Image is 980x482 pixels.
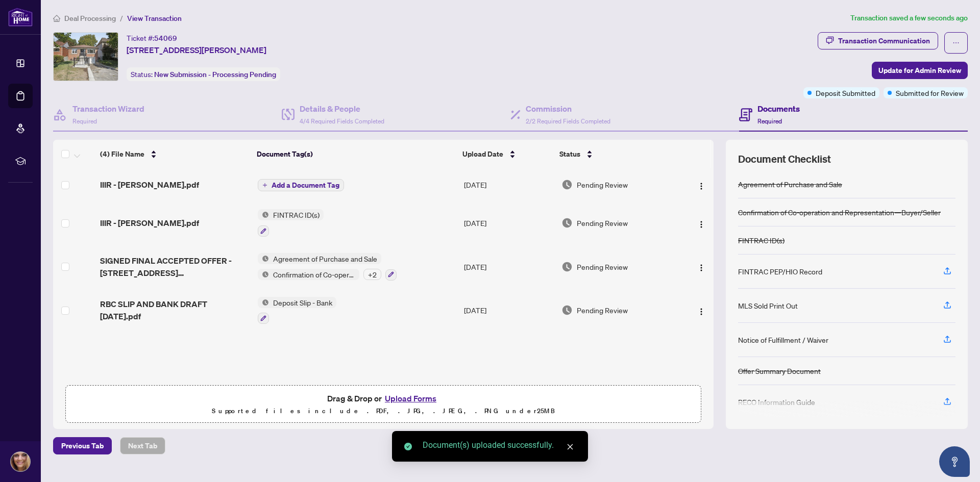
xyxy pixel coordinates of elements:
[262,183,267,188] span: plus
[838,33,930,49] div: Transaction Communication
[100,298,250,322] span: RBC SLIP AND BANK DRAFT [DATE].pdf
[11,452,30,471] img: Profile Icon
[127,32,177,44] div: Ticket #:
[818,32,938,49] button: Transaction Communication
[100,179,199,191] span: IIIR - [PERSON_NAME].pdf
[693,259,709,275] button: Logo
[272,182,339,189] span: Add a Document Tag
[460,201,557,245] td: [DATE]
[561,261,573,272] img: Document Status
[462,148,503,160] span: Upload Date
[872,62,968,79] button: Update for Admin Review
[697,264,705,272] img: Logo
[693,176,709,193] button: Logo
[738,334,828,345] div: Notice of Fulfillment / Waiver
[258,269,269,280] img: Status Icon
[8,8,33,27] img: logo
[555,140,676,168] th: Status
[850,12,968,24] article: Transaction saved a few seconds ago
[738,365,821,376] div: Offer Summary Document
[258,253,397,281] button: Status IconAgreement of Purchase and SaleStatus IconConfirmation of Co-operation and Representati...
[878,62,961,79] span: Update for Admin Review
[561,305,573,316] img: Document Status
[100,148,144,160] span: (4) File Name
[53,15,60,22] span: home
[577,261,628,272] span: Pending Review
[423,439,576,451] div: Document(s) uploaded successfully.
[382,392,439,405] button: Upload Forms
[127,14,182,23] span: View Transaction
[526,117,610,125] span: 2/2 Required Fields Completed
[738,266,822,277] div: FINTRAC PEP/HIO Record
[54,33,118,81] img: IMG-C12402606_1.jpg
[738,179,842,190] div: Agreement of Purchase and Sale
[939,446,970,477] button: Open asap
[300,103,384,115] h4: Details & People
[697,308,705,316] img: Logo
[269,269,359,280] span: Confirmation of Co-operation and Representation—Buyer/Seller
[258,209,269,220] img: Status Icon
[460,289,557,333] td: [DATE]
[577,305,628,316] span: Pending Review
[526,103,610,115] h4: Commission
[269,253,381,264] span: Agreement of Purchase and Sale
[154,70,276,79] span: New Submission - Processing Pending
[127,67,280,81] div: Status:
[561,217,573,229] img: Document Status
[738,207,941,218] div: Confirmation of Co-operation and Representation—Buyer/Seller
[120,437,165,454] button: Next Tab
[738,300,798,311] div: MLS Sold Print Out
[327,392,439,405] span: Drag & Drop or
[258,297,269,308] img: Status Icon
[460,168,557,201] td: [DATE]
[300,117,384,125] span: 4/4 Required Fields Completed
[72,405,695,417] p: Supported files include .PDF, .JPG, .JPEG, .PNG under 25 MB
[693,215,709,231] button: Logo
[460,245,557,289] td: [DATE]
[561,179,573,190] img: Document Status
[100,255,250,279] span: SIGNED FINAL ACCEPTED OFFER - [STREET_ADDRESS][PERSON_NAME]pdf
[154,34,177,43] span: 54069
[127,44,266,56] span: [STREET_ADDRESS][PERSON_NAME]
[258,179,344,192] button: Add a Document Tag
[738,152,831,166] span: Document Checklist
[757,117,782,125] span: Required
[404,443,412,450] span: check-circle
[693,302,709,318] button: Logo
[258,179,344,191] button: Add a Document Tag
[96,140,253,168] th: (4) File Name
[567,443,574,450] span: close
[253,140,458,168] th: Document Tag(s)
[952,39,960,46] span: ellipsis
[565,441,576,452] a: Close
[269,209,324,220] span: FINTRAC ID(s)
[53,437,112,454] button: Previous Tab
[120,12,123,24] li: /
[269,297,336,308] span: Deposit Slip - Bank
[258,253,269,264] img: Status Icon
[100,217,199,229] span: IIIR - [PERSON_NAME].pdf
[896,87,964,98] span: Submitted for Review
[72,117,97,125] span: Required
[577,217,628,229] span: Pending Review
[697,182,705,190] img: Logo
[61,438,104,454] span: Previous Tab
[577,179,628,190] span: Pending Review
[363,269,381,280] div: + 2
[66,386,701,423] span: Drag & Drop orUpload FormsSupported files include .PDF, .JPG, .JPEG, .PNG under25MB
[697,220,705,229] img: Logo
[64,14,116,23] span: Deal Processing
[458,140,555,168] th: Upload Date
[559,148,580,160] span: Status
[258,209,324,237] button: Status IconFINTRAC ID(s)
[738,396,815,408] div: RECO Information Guide
[757,103,800,115] h4: Documents
[72,103,144,115] h4: Transaction Wizard
[738,235,785,246] div: FINTRAC ID(s)
[816,87,875,98] span: Deposit Submitted
[258,297,336,324] button: Status IconDeposit Slip - Bank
